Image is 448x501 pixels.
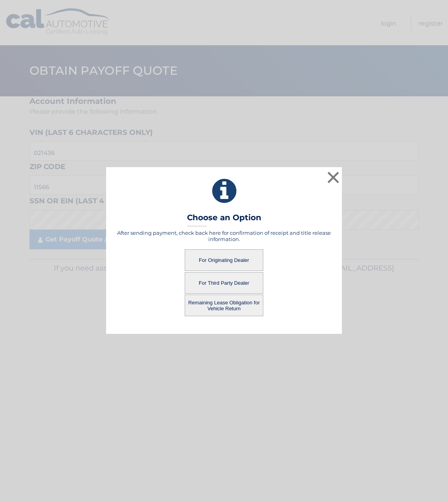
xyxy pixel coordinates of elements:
[325,169,341,185] button: ×
[187,213,261,227] h3: Choose an Option
[185,249,263,271] button: For Originating Dealer
[116,230,332,242] h5: After sending payment, check back here for confirmation of receipt and title release information.
[185,295,263,316] button: Remaining Lease Obligation for Vehicle Return
[185,272,263,294] button: For Third Party Dealer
